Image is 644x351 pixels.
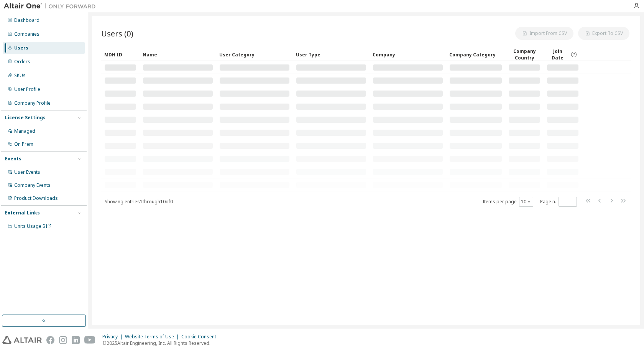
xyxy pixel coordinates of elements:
div: Orders [14,59,30,65]
div: SKUs [14,73,26,79]
button: Export To CSV [578,27,629,40]
div: Companies [14,31,39,37]
svg: Date when the user was first added or directly signed up. If the user was deleted and later re-ad... [570,51,577,58]
div: Dashboard [14,17,39,23]
div: User Profile [14,86,40,92]
div: Cookie Consent [181,334,221,340]
div: MDH ID [104,48,136,61]
img: Altair One [4,2,100,10]
div: Managed [14,128,35,134]
div: On Prem [14,141,33,147]
span: Showing entries 1 through 10 of 0 [105,198,173,205]
div: Website Terms of Use [125,334,181,340]
span: Items per page [483,197,533,207]
div: Events [5,156,21,162]
div: License Settings [5,115,46,121]
img: instagram.svg [59,336,67,344]
span: Join Date [547,48,568,61]
div: Product Downloads [14,195,58,201]
div: User Category [219,48,290,61]
div: Name [143,48,213,61]
img: youtube.svg [84,336,95,344]
div: Company Events [14,182,51,188]
div: Company Profile [14,100,51,106]
div: Company Category [449,48,502,61]
span: Users (0) [101,28,133,39]
span: Units Usage BI [14,223,52,229]
img: linkedin.svg [72,336,80,344]
div: Company Country [508,48,540,61]
div: Company [373,48,443,61]
img: altair_logo.svg [2,336,42,344]
div: External Links [5,210,40,216]
button: 10 [521,199,531,205]
p: © 2025 Altair Engineering, Inc. All Rights Reserved. [102,340,221,346]
button: Import From CSV [515,27,573,40]
span: Page n. [540,197,577,207]
div: User Events [14,169,40,175]
img: facebook.svg [46,336,54,344]
div: Privacy [102,334,125,340]
div: User Type [296,48,366,61]
div: Users [14,45,28,51]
